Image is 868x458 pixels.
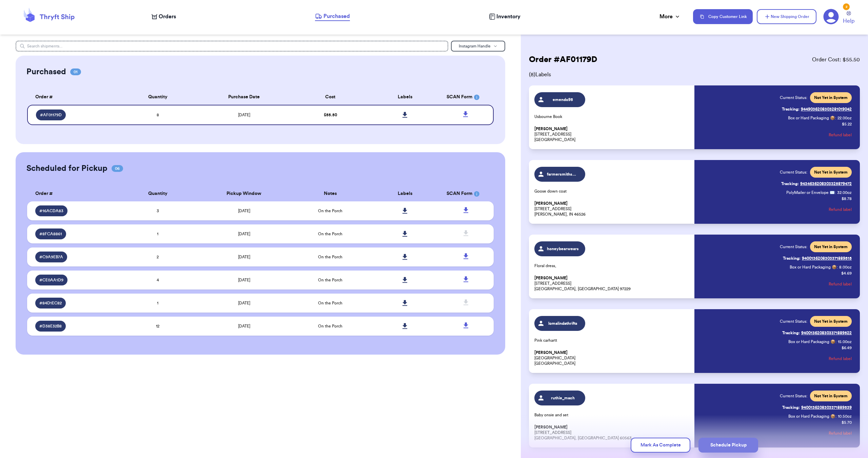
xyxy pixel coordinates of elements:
th: Quantity [120,186,195,201]
span: Orders [159,13,176,21]
span: Box or Hard Packaging 📦 [790,265,837,269]
a: Inventory [489,13,520,21]
a: Help [843,11,854,25]
span: : [835,115,836,121]
a: Tracking:9434636208303325879472 [781,178,852,189]
div: More [659,13,681,21]
span: Tracking: [782,330,800,336]
span: [DATE] [238,232,250,236]
span: 10.50 oz [838,414,852,419]
span: [DATE] [238,113,250,117]
th: Labels [368,186,442,201]
span: : [835,339,836,344]
span: Box or Hard Packaging 📦 [788,340,835,344]
span: Not Yet in System [814,95,848,100]
span: 1 [157,232,158,236]
span: [PERSON_NAME] [534,350,568,355]
span: emendo95 [547,97,579,102]
span: [PERSON_NAME] [534,126,568,132]
th: Quantity [120,89,195,105]
span: On the Porch [318,209,342,213]
span: : [837,264,838,270]
span: Not Yet in System [814,244,848,250]
span: lomalindathrifts [547,321,579,326]
span: Instagram Handle [459,44,491,48]
button: Mark As Complete [631,438,690,453]
p: [STREET_ADDRESS] [GEOGRAPHIC_DATA], [GEOGRAPHIC_DATA] 60563 [534,424,690,441]
a: Tracking:9400136208303371889539 [782,402,852,413]
span: farmersmithswife [547,172,579,177]
a: Tracking:9400136208303371889522 [782,327,852,338]
input: Search shipments... [16,41,448,52]
span: [DATE] [238,255,250,259]
button: Refund label [829,351,852,366]
span: On the Porch [318,301,342,305]
p: $ 6.49 [842,345,852,351]
th: Order # [27,89,120,105]
span: honeybearwears [547,246,579,252]
p: Floral dress, [534,263,690,268]
a: Tracking:9449036208303281019042 [782,104,852,115]
h2: Scheduled for Pickup [26,163,107,174]
span: [PERSON_NAME] [534,201,568,206]
span: Inventory [496,13,520,21]
span: Current Status: [780,319,807,324]
span: Order Cost: $ 55.50 [812,56,860,64]
span: # AF01179D [40,112,62,118]
h2: Order # AF01179D [529,54,597,65]
h2: Purchased [26,66,66,77]
span: ( 8 ) Labels [529,71,860,79]
p: $ 5.22 [842,121,852,127]
th: Pickup Window [195,186,293,201]
span: 06 [112,165,123,172]
span: # 16ACDA83 [39,208,63,214]
span: Current Status: [780,244,807,250]
span: [PERSON_NAME] [534,276,568,281]
button: Copy Customer Link [693,9,753,24]
div: 2 [843,3,850,10]
button: New Shipping Order [757,9,816,24]
div: SCAN Form [447,190,486,197]
span: Current Status: [780,393,807,399]
span: # 8FCA8861 [39,231,62,237]
span: 32.00 oz [837,190,852,195]
span: Tracking: [783,256,801,261]
span: # C9A9EB7A [39,254,63,260]
span: 22.00 oz [837,115,852,121]
div: SCAN Form [447,94,486,101]
p: [STREET_ADDRESS] [PERSON_NAME], IN 46526 [534,201,690,217]
span: On the Porch [318,278,342,282]
span: Current Status: [780,170,807,175]
th: Labels [368,89,442,105]
span: 4 [157,278,159,282]
button: Refund label [829,127,852,142]
span: $ 55.50 [324,113,337,117]
p: Baby onsie and set [534,412,690,418]
span: Box or Hard Packaging 📦 [788,414,835,418]
p: [GEOGRAPHIC_DATA] [GEOGRAPHIC_DATA] [534,350,690,366]
span: : [835,414,836,419]
p: [STREET_ADDRESS] [GEOGRAPHIC_DATA] [534,126,690,142]
span: 8.00 oz [839,264,852,270]
span: Tracking: [781,181,799,186]
span: # 84D1EC82 [39,300,62,306]
button: Instagram Handle [451,41,505,52]
span: PolyMailer or Envelope ✉️ [786,191,835,195]
p: Pink carhartt [534,338,690,343]
span: 3 [157,209,159,213]
th: Notes [293,186,368,201]
span: Box or Hard Packaging 📦 [788,116,835,120]
span: On the Porch [318,232,342,236]
a: Purchased [315,12,350,21]
span: 01 [70,68,81,75]
span: On the Porch [318,255,342,259]
button: Refund label [829,202,852,217]
span: Tracking: [782,405,800,410]
p: $ 4.69 [841,271,852,276]
span: [DATE] [238,324,250,328]
a: Orders [152,13,176,21]
th: Purchase Date [195,89,293,105]
span: [PERSON_NAME] [534,425,568,430]
span: Not Yet in System [814,319,848,324]
span: ruthie_mach [547,395,579,401]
